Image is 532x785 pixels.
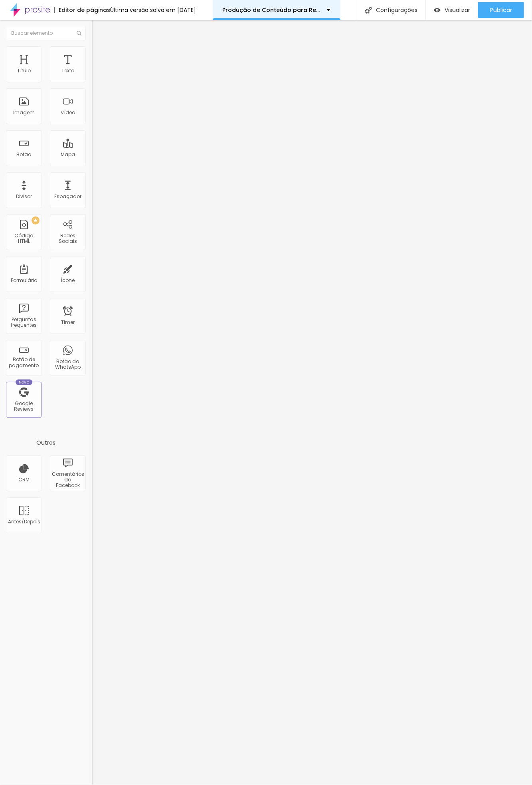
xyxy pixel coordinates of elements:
div: Editor de páginas [54,7,110,13]
p: Produção de Conteúdo para Restaurantes [223,7,320,13]
span: Publicar [490,7,512,13]
span: Visualizar [445,7,470,13]
div: Código HTML [8,233,40,244]
div: Timer [61,320,75,325]
div: Última versão salva em [DATE] [110,7,196,13]
div: Novo [16,380,33,385]
img: Icone [77,31,81,36]
div: CRM [18,477,30,483]
div: Botão do WhatsApp [52,359,83,370]
div: Divisor [16,194,32,199]
div: Vídeo [61,110,75,115]
div: Texto [61,68,74,74]
div: Imagem [13,110,35,115]
div: Botão de pagamento [8,357,40,368]
div: Mapa [61,152,75,157]
input: Buscar elemento [6,26,86,40]
div: Formulário [11,278,37,283]
div: Espaçador [54,194,81,199]
div: Título [17,68,31,74]
div: Google Reviews [8,401,40,412]
iframe: Editor [92,20,532,785]
div: Perguntas frequentes [8,317,40,328]
div: Antes/Depois [8,519,40,525]
div: Ícone [61,278,75,283]
img: view-1.svg [434,7,441,14]
button: Visualizar [426,2,478,18]
div: Comentários do Facebook [52,471,83,489]
img: Icone [365,7,372,14]
div: Redes Sociais [52,233,83,244]
div: Botão [17,152,32,157]
button: Publicar [478,2,524,18]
